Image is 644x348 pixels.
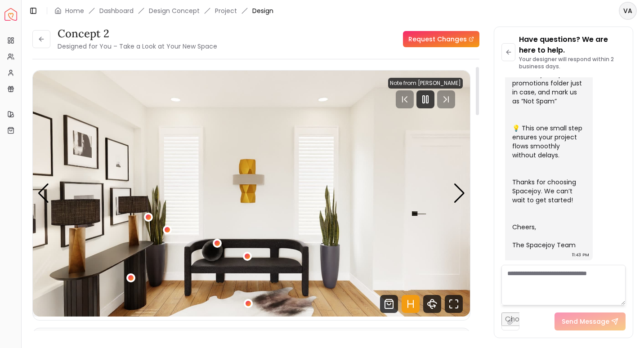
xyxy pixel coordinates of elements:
[420,94,431,105] svg: Pause
[380,295,398,313] svg: Shop Products from this design
[519,56,626,70] p: Your designer will respond within 2 business days.
[519,34,626,56] p: Have questions? We are here to help.
[149,6,200,15] li: Design Concept
[423,295,441,313] svg: 360 View
[445,295,463,313] svg: Fullscreen
[33,71,470,317] img: Design Render 1
[403,31,479,47] a: Request Changes
[4,8,17,21] a: Spacejoy
[252,6,273,15] span: Design
[620,3,636,19] span: VA
[572,250,589,259] div: 11:43 PM
[33,71,470,317] div: 1 / 4
[619,2,637,20] button: VA
[58,42,217,51] small: Designed for You – Take a Look at Your New Space
[402,295,420,313] svg: Hotspots Toggle
[453,183,465,203] div: Next slide
[388,78,463,89] div: Note from [PERSON_NAME]
[4,8,17,21] img: Spacejoy Logo
[37,183,49,203] div: Previous slide
[58,27,217,41] h3: concept 2
[33,71,470,317] div: Carousel
[99,6,134,15] a: Dashboard
[54,6,273,15] nav: breadcrumb
[215,6,237,15] a: Project
[65,6,84,15] a: Home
